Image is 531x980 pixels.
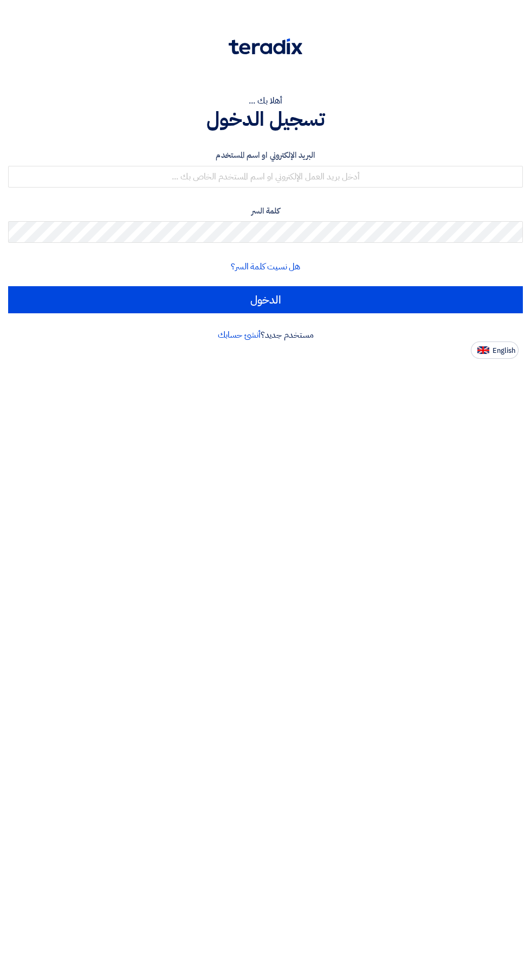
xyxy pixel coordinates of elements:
input: الدخول [8,286,523,313]
a: أنشئ حسابك [218,328,261,341]
div: أهلا بك ... [8,94,523,107]
img: Teradix logo [229,38,302,55]
a: هل نسيت كلمة السر؟ [231,260,300,273]
input: أدخل بريد العمل الإلكتروني او اسم المستخدم الخاص بك ... [8,166,523,188]
div: مستخدم جديد؟ [8,328,523,341]
span: English [493,347,515,354]
h1: تسجيل الدخول [8,107,523,131]
label: البريد الإلكتروني او اسم المستخدم [8,149,523,162]
label: كلمة السر [8,205,523,217]
button: English [471,341,519,359]
img: en-US.png [477,346,489,354]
